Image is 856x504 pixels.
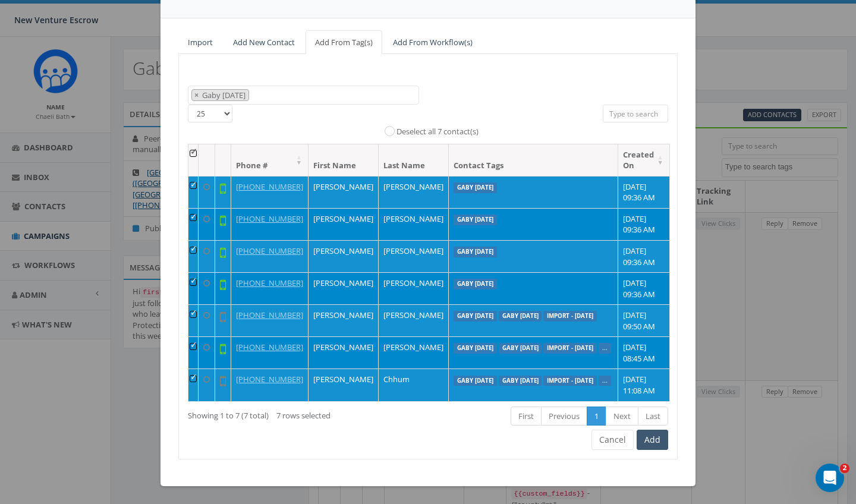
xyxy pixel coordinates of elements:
[840,464,849,473] span: 2
[383,30,482,55] a: Add From Workflow(s)
[591,430,634,450] button: Cancel
[587,407,606,426] a: 1
[236,278,303,288] a: [PHONE_NUMBER]
[224,30,304,55] a: Add New Contact
[602,344,608,352] a: ...
[309,208,379,240] td: [PERSON_NAME]
[309,272,379,304] td: [PERSON_NAME]
[618,272,670,304] td: [DATE] 09:36 AM
[454,182,497,193] label: Gaby [DATE]
[606,407,638,426] a: Next
[309,368,379,401] td: [PERSON_NAME]
[454,215,497,225] label: Gaby [DATE]
[618,176,670,208] td: [DATE] 09:36 AM
[543,343,597,354] label: Import - [DATE]
[511,407,542,426] a: First
[454,311,497,322] label: Gaby [DATE]
[454,279,497,289] label: Gaby [DATE]
[379,336,449,368] td: [PERSON_NAME]
[379,304,449,336] td: [PERSON_NAME]
[276,410,331,421] span: 7 rows selected
[194,90,199,100] span: ×
[454,247,497,257] label: Gaby [DATE]
[618,208,670,240] td: [DATE] 09:36 AM
[379,368,449,401] td: Chhum
[236,181,303,192] a: [PHONE_NUMBER]
[309,144,379,176] th: First Name
[178,30,222,55] a: Import
[379,144,449,176] th: Last Name
[618,240,670,272] td: [DATE] 09:36 AM
[192,90,201,101] button: Remove item
[816,464,844,492] iframe: Intercom live chat
[236,213,303,224] a: [PHONE_NUMBER]
[236,342,303,352] a: [PHONE_NUMBER]
[379,240,449,272] td: [PERSON_NAME]
[618,336,670,368] td: [DATE] 08:45 AM
[188,405,377,421] div: Showing 1 to 7 (7 total)
[637,430,668,450] button: Add
[236,310,303,320] a: [PHONE_NUMBER]
[236,374,303,385] a: [PHONE_NUMBER]
[379,272,449,304] td: [PERSON_NAME]
[252,90,258,101] textarea: Search
[449,144,618,176] th: Contact Tags
[201,90,248,100] span: Gaby [DATE]
[454,343,497,354] label: Gaby [DATE]
[379,208,449,240] td: [PERSON_NAME]
[618,144,670,176] th: Created On: activate to sort column ascending
[231,144,309,176] th: Phone #: activate to sort column ascending
[603,105,668,122] input: Type to search
[638,407,668,426] a: Last
[309,240,379,272] td: [PERSON_NAME]
[306,30,382,55] a: Add From Tag(s)
[454,376,497,386] label: Gaby [DATE]
[396,126,479,138] label: Deselect all 7 contact(s)
[541,407,587,426] a: Previous
[309,304,379,336] td: [PERSON_NAME]
[309,336,379,368] td: [PERSON_NAME]
[602,376,608,384] a: ...
[191,89,249,102] li: Gaby Sept 17 2025
[618,304,670,336] td: [DATE] 09:50 AM
[309,176,379,208] td: [PERSON_NAME]
[543,376,597,386] label: Import - [DATE]
[379,176,449,208] td: [PERSON_NAME]
[236,245,303,256] a: [PHONE_NUMBER]
[543,311,597,322] label: Import - [DATE]
[499,311,542,322] label: Gaby [DATE]
[618,368,670,401] td: [DATE] 11:08 AM
[499,343,542,354] label: Gaby [DATE]
[499,376,542,386] label: Gaby [DATE]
